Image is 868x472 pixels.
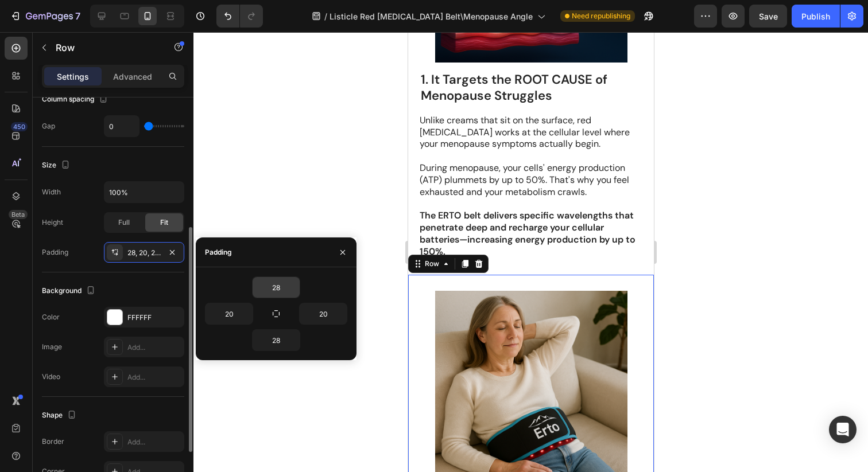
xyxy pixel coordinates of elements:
[205,247,232,258] div: Padding
[104,116,139,136] input: Auto
[408,32,654,472] iframe: Design area
[792,5,840,28] button: Publish
[42,121,55,131] div: Gap
[42,247,68,258] div: Padding
[127,313,181,323] div: FFFFFF
[42,372,60,382] div: Video
[9,210,28,219] div: Beta
[300,303,347,324] input: Auto
[127,372,181,383] div: Add...
[75,9,80,23] p: 7
[42,217,63,228] div: Height
[42,92,110,107] div: Column spacing
[42,283,98,299] div: Background
[113,71,152,83] p: Advanced
[42,436,64,447] div: Border
[253,277,300,298] input: Auto
[160,217,168,228] span: Fit
[14,227,33,237] div: Row
[206,303,253,324] input: Auto
[324,10,327,22] span: /
[11,122,28,131] div: 450
[118,217,130,228] span: Full
[801,10,830,22] div: Publish
[127,342,181,353] div: Add...
[42,342,62,352] div: Image
[829,416,857,443] div: Open Intercom Messenger
[330,10,533,22] span: Listicle Red [MEDICAL_DATA] Belt\Menopause Angle
[42,408,79,423] div: Shape
[216,5,263,28] div: Undo/Redo
[253,330,300,350] input: Auto
[5,5,86,28] button: 7
[27,259,219,451] img: gempages_559247950132282349-33a3c703-54b1-4809-b0c3-44f4d78aa764.png
[42,158,72,173] div: Size
[127,248,161,258] div: 28, 20, 28, 20
[57,71,89,83] p: Settings
[572,11,630,21] span: Need republishing
[759,11,778,21] span: Save
[127,437,181,447] div: Add...
[104,182,184,202] input: Auto
[42,187,61,197] div: Width
[42,312,60,322] div: Color
[56,41,153,54] p: Row
[749,5,787,28] button: Save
